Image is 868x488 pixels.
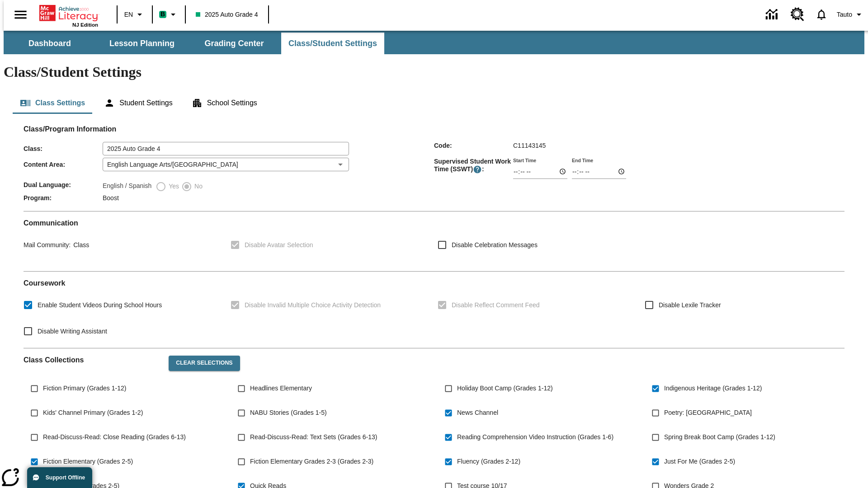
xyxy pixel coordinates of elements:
[245,240,313,250] span: Disable Avatar Selection
[250,408,327,418] span: NABU Stories (Grades 1-5)
[245,300,381,310] span: Disable Invalid Multiple Choice Activity Detection
[24,356,161,364] h2: Class Collections
[13,92,855,114] div: Class/Student Settings
[24,125,844,133] h2: Class/Program Information
[24,194,103,202] span: Program :
[434,158,513,174] span: Supervised Student Work Time (SSWT) :
[28,38,71,49] span: Dashboard
[24,279,844,341] div: Coursework
[473,165,482,174] button: Supervised Student Work Time is the timeframe when students can take LevelSet and when lessons ar...
[659,300,721,310] span: Disable Lexile Tracker
[39,4,98,22] a: Home
[664,408,752,418] span: Poetry: [GEOGRAPHIC_DATA]
[24,181,103,188] span: Dual Language :
[24,219,844,264] div: Communication
[281,33,384,54] button: Class/Student Settings
[103,158,349,171] div: English Language Arts/[GEOGRAPHIC_DATA]
[452,240,538,250] span: Disable Celebration Messages
[833,6,868,23] button: Profile/Settings
[457,408,498,418] span: News Channel
[5,33,95,54] button: Dashboard
[43,432,186,442] span: Read-Discuss-Read: Close Reading (Grades 6-13)
[457,457,520,466] span: Fluency (Grades 2-12)
[4,31,864,54] div: SubNavbar
[572,157,593,164] label: End Time
[43,408,143,418] span: Kids' Channel Primary (Grades 1-2)
[103,142,349,155] input: Class
[4,33,385,54] div: SubNavbar
[196,10,258,19] span: 2025 Auto Grade 4
[24,219,844,227] h2: Communication
[513,157,536,164] label: Start Time
[785,2,810,27] a: Resource Center, Will open in new tab
[664,432,775,442] span: Spring Break Boot Camp (Grades 1-12)
[184,92,264,114] button: School Settings
[103,194,119,202] span: Boost
[156,6,182,23] button: Boost Class color is mint green. Change class color
[457,432,613,442] span: Reading Comprehension Video Instruction (Grades 1-6)
[13,92,92,114] button: Class Settings
[7,1,34,28] button: Open side menu
[760,2,785,27] a: Data Center
[250,457,373,466] span: Fiction Elementary Grades 2-3 (Grades 2-3)
[124,10,133,19] span: EN
[169,356,240,371] button: Clear Selections
[250,384,312,393] span: Headlines Elementary
[24,134,844,204] div: Class/Program Information
[39,3,98,28] div: Home
[24,279,844,287] h2: Course work
[43,457,133,466] span: Fiction Elementary (Grades 2-5)
[24,161,103,168] span: Content Area :
[160,9,165,20] span: B
[288,38,377,49] span: Class/Student Settings
[71,241,89,249] span: Class
[24,145,103,152] span: Class :
[97,92,179,114] button: Student Settings
[46,474,85,481] span: Support Offline
[810,3,833,26] a: Notifications
[24,241,71,249] span: Mail Community :
[837,10,852,19] span: Tauto
[250,432,377,442] span: Read-Discuss-Read: Text Sets (Grades 6-13)
[452,300,540,310] span: Disable Reflect Comment Feed
[38,300,162,310] span: Enable Student Videos During School Hours
[27,467,92,488] button: Support Offline
[97,33,187,54] button: Lesson Planning
[120,6,149,23] button: Language: EN, Select a language
[38,327,107,336] span: Disable Writing Assistant
[72,22,98,28] span: NJ Edition
[43,384,126,393] span: Fiction Primary (Grades 1-12)
[664,457,735,466] span: Just For Me (Grades 2-5)
[4,64,864,80] h1: Class/Student Settings
[513,142,546,149] span: C11143145
[457,384,553,393] span: Holiday Boot Camp (Grades 1-12)
[204,38,264,49] span: Grading Center
[434,142,513,149] span: Code :
[103,181,151,192] label: English / Spanish
[189,33,279,54] button: Grading Center
[109,38,175,49] span: Lesson Planning
[192,182,203,191] span: No
[166,182,179,191] span: Yes
[664,384,762,393] span: Indigenous Heritage (Grades 1-12)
